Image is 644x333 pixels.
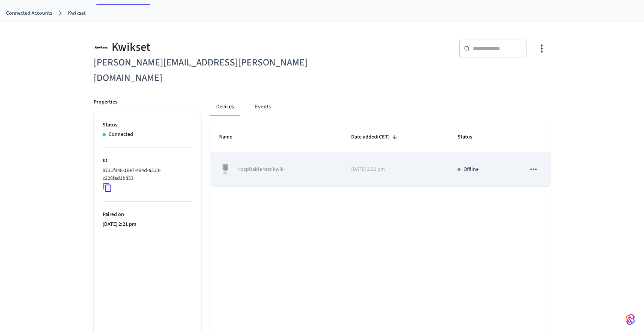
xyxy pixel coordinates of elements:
[219,163,231,175] img: Kwikset Halo Touchscreen Wifi Enabled Smart Lock, Polished Chrome, Front
[210,122,551,187] table: sticky table
[103,220,192,228] p: [DATE] 2:21 pm
[103,121,192,129] p: Status
[210,98,240,116] button: Devices
[94,40,318,55] div: Kwikset
[249,98,277,116] button: Events
[351,166,440,173] p: [DATE] 2:22 pm
[68,9,86,17] a: Kwikset
[626,313,635,325] img: SeamLogoGradient.69752ec5.svg
[458,131,482,143] span: Status
[103,211,192,219] p: Paired on
[94,98,117,106] p: Properties
[109,131,133,138] p: Connected
[237,166,283,173] p: Hospitable test kwik
[210,98,551,116] div: connected account tabs
[94,40,109,55] img: Kwikset Logo, Square
[351,131,400,143] span: Date added(CET)
[103,167,189,182] p: 8711f948-16e7-494d-a313-c228fad1b853
[464,166,479,173] p: Offline
[219,131,242,143] span: Name
[103,157,192,165] p: ID
[94,55,318,86] h6: [PERSON_NAME][EMAIL_ADDRESS][PERSON_NAME][DOMAIN_NAME]
[6,9,52,17] a: Connected Accounts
